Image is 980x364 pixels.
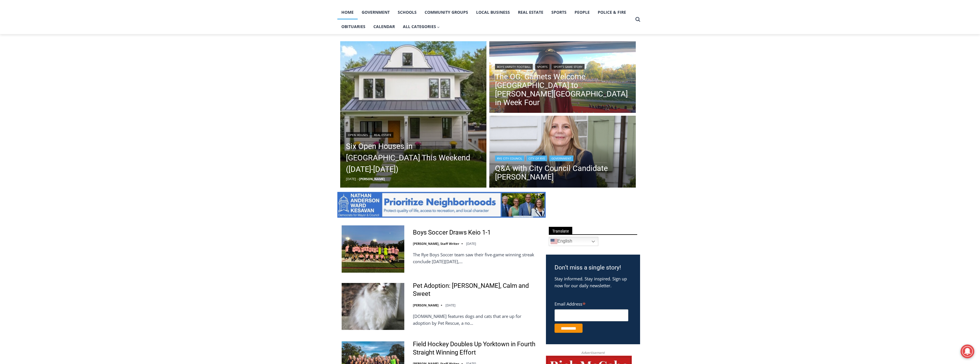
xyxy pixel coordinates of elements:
label: Email Address [555,298,628,308]
span: Translate [549,227,572,235]
a: Real Estate [514,5,547,19]
a: People [571,5,594,19]
a: The OG: Garnets Welcome [GEOGRAPHIC_DATA] to [PERSON_NAME][GEOGRAPHIC_DATA] in Week Four [495,72,630,107]
div: 6 [67,48,70,54]
a: Home [337,5,358,19]
a: English [549,237,598,246]
time: [DATE] [466,241,476,246]
time: [DATE] [346,177,356,181]
a: Rye City Council [495,156,524,161]
nav: Primary Navigation [337,5,633,34]
a: Schools [394,5,421,19]
span: – [357,177,359,181]
img: (PHOTO: The voice of Rye Garnet Football and Old Garnet Steve Feeney in the Nugent Stadium press ... [489,41,636,115]
a: Local Business [472,5,514,19]
a: [PERSON_NAME] Read Sanctuary Fall Fest: [DATE] [0,57,86,71]
img: Boys Soccer Draws Keio 1-1 [342,225,404,272]
span: Intern @ [DOMAIN_NAME] [150,57,265,70]
div: / [64,48,66,54]
a: Sports Game Story [552,64,585,70]
a: Boys Soccer Draws Keio 1-1 [413,229,491,237]
p: Stay informed. Stay inspired. Sign up now for our daily newsletter. [555,275,631,289]
a: City of Rye [526,156,547,161]
a: Read More Q&A with City Council Candidate Maria Tufvesson Shuck [489,116,636,189]
a: Government [358,5,394,19]
span: Advertisement [575,350,610,355]
p: [DOMAIN_NAME] features dogs and cats that are up for adoption by Pet Rescue, a no… [413,313,538,326]
a: Boys Varsity Football [495,64,533,70]
a: Pet Adoption: [PERSON_NAME], Calm and Sweet [413,282,538,298]
button: View Search Form [633,14,643,25]
div: | | [495,63,630,70]
a: Real Estate [372,132,393,138]
div: | [346,131,481,138]
a: Open Houses [346,132,370,138]
p: The Rye Boys Soccer team saw their five-game winning streak conclude [DATE][DATE],… [413,251,538,265]
a: Sports [535,64,549,70]
a: Sports [547,5,571,19]
a: Read More Six Open Houses in Rye This Weekend (October 4-5) [340,41,487,188]
a: [PERSON_NAME], Staff Writer [413,241,459,246]
a: Q&A with City Council Candidate [PERSON_NAME] [495,164,630,181]
div: | | [495,154,630,161]
img: (PHOTO: City council candidate Maria Tufvesson Shuck.) [489,116,636,189]
h3: Don’t miss a single story! [555,263,631,272]
a: Government [549,156,573,161]
a: [PERSON_NAME] [359,177,385,181]
div: "The first chef I interviewed talked about coming to [GEOGRAPHIC_DATA] from [GEOGRAPHIC_DATA] in ... [144,0,270,56]
a: Six Open Houses in [GEOGRAPHIC_DATA] This Weekend ([DATE]-[DATE]) [346,141,481,175]
time: [DATE] [446,303,456,307]
img: Pet Adoption: Mona, Calm and Sweet [342,283,404,330]
a: Calendar [369,19,399,34]
a: Field Hockey Doubles Up Yorktown in Fourth Straight Winning Effort [413,340,538,357]
a: Intern @ [DOMAIN_NAME] [138,56,277,71]
h4: [PERSON_NAME] Read Sanctuary Fall Fest: [DATE] [5,58,76,71]
img: 3 Overdale Road, Rye [340,41,487,188]
div: 2 [60,48,63,54]
div: Birds of Prey: Falcon and hawk demos [60,17,83,47]
button: Child menu of All Categories [399,19,444,34]
a: Police & Fire [594,5,630,19]
a: [PERSON_NAME] [413,303,439,307]
img: en [551,238,557,245]
a: Community Groups [421,5,472,19]
a: Read More The OG: Garnets Welcome Yorktown to Nugent Stadium in Week Four [489,41,636,115]
a: Obituaries [337,19,369,34]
